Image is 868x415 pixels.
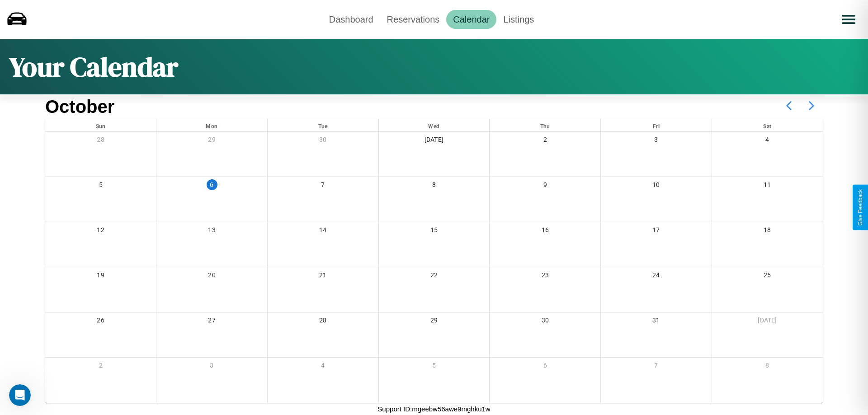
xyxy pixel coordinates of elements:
[490,312,600,331] div: 30
[490,358,600,376] div: 6
[268,119,378,131] div: Tue
[45,358,156,376] div: 2
[379,312,490,331] div: 29
[490,222,600,241] div: 16
[156,267,267,286] div: 20
[490,177,600,196] div: 9
[379,222,490,241] div: 15
[712,222,823,241] div: 18
[712,177,823,196] div: 11
[601,358,712,376] div: 7
[45,119,156,131] div: Sun
[490,132,600,150] div: 2
[377,403,490,415] p: Support ID: mgeebw56awe9mghku1w
[268,222,378,241] div: 14
[322,10,380,29] a: Dashboard
[857,189,863,226] div: Give Feedback
[156,119,267,131] div: Mon
[836,7,861,32] button: Open menu
[490,119,600,131] div: Thu
[45,267,156,286] div: 19
[207,179,217,190] div: 6
[380,10,447,29] a: Reservations
[379,267,490,286] div: 22
[156,222,267,241] div: 13
[712,132,823,150] div: 4
[379,358,490,376] div: 5
[379,132,490,150] div: [DATE]
[712,358,823,376] div: 8
[601,312,712,331] div: 31
[490,267,600,286] div: 23
[712,312,823,331] div: [DATE]
[156,358,267,376] div: 3
[268,267,378,286] div: 21
[268,358,378,376] div: 4
[601,267,712,286] div: 24
[601,119,712,131] div: Fri
[45,222,156,241] div: 12
[712,119,823,131] div: Sat
[268,312,378,331] div: 28
[712,267,823,286] div: 25
[45,132,156,150] div: 28
[45,97,114,117] h2: October
[601,177,712,196] div: 10
[45,312,156,331] div: 26
[268,132,378,150] div: 30
[268,177,378,196] div: 7
[601,132,712,150] div: 3
[45,177,156,196] div: 5
[156,312,267,331] div: 27
[601,222,712,241] div: 17
[9,384,31,406] iframe: Intercom live chat
[496,10,541,29] a: Listings
[446,10,496,29] a: Calendar
[379,119,490,131] div: Wed
[9,48,178,85] h1: Your Calendar
[156,132,267,150] div: 29
[379,177,490,196] div: 8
